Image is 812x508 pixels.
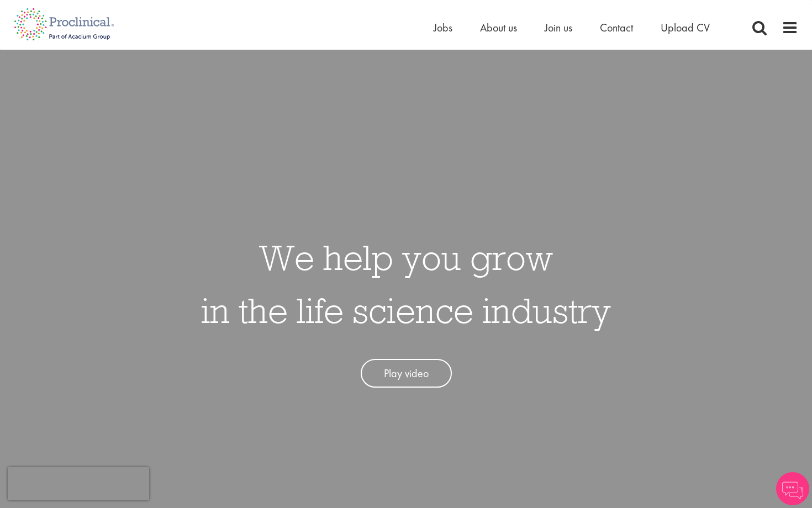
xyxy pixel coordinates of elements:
[661,20,710,35] a: Upload CV
[600,20,633,35] a: Contact
[545,20,572,35] a: Join us
[361,359,452,388] a: Play video
[480,20,517,35] a: About us
[434,20,452,35] a: Jobs
[201,231,611,337] h1: We help you grow in the life science industry
[776,472,809,505] img: Chatbot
